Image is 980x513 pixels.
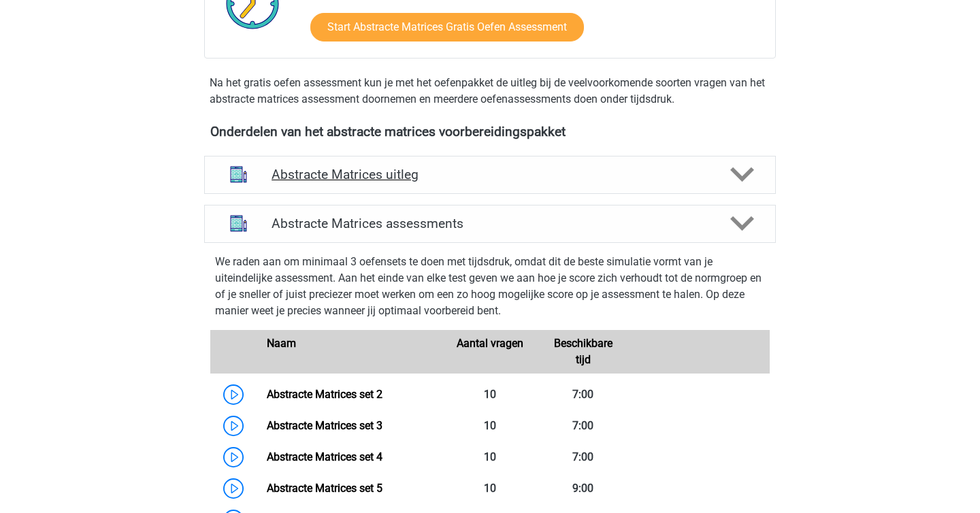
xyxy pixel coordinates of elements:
[267,482,382,495] a: Abstracte Matrices set 5
[272,167,708,182] h4: Abstracte Matrices uitleg
[221,206,256,241] img: abstracte matrices assessments
[221,157,256,192] img: abstracte matrices uitleg
[199,205,781,243] a: assessments Abstracte Matrices assessments
[199,156,781,194] a: uitleg Abstracte Matrices uitleg
[267,388,382,401] a: Abstracte Matrices set 2
[215,254,765,319] p: We raden aan om minimaal 3 oefensets te doen met tijdsdruk, omdat dit de beste simulatie vormt va...
[267,450,382,463] a: Abstracte Matrices set 4
[267,419,382,432] a: Abstracte Matrices set 3
[257,335,443,368] div: Naam
[210,124,770,139] h4: Onderdelen van het abstracte matrices voorbereidingspakket
[204,75,776,107] div: Na het gratis oefen assessment kun je met het oefenpakket de uitleg bij de veelvoorkomende soorte...
[310,13,584,42] a: Start Abstracte Matrices Gratis Oefen Assessment
[536,335,630,368] div: Beschikbare tijd
[272,216,708,231] h4: Abstracte Matrices assessments
[443,335,536,368] div: Aantal vragen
